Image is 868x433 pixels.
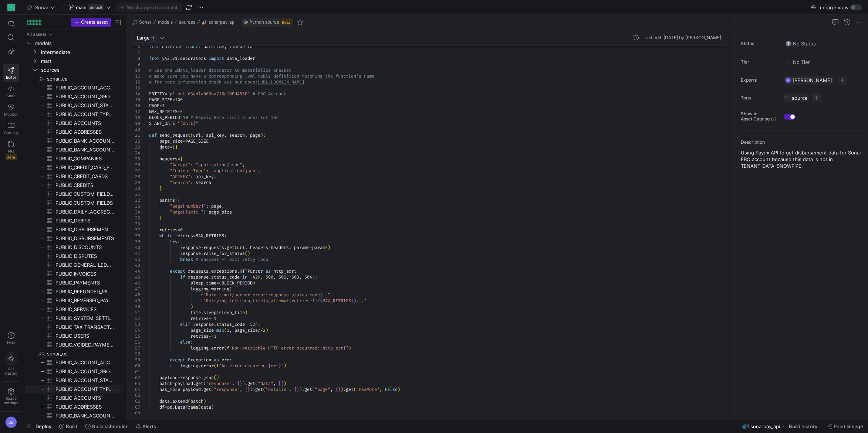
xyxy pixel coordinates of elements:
span: Space settings [4,396,18,405]
span: 10 [183,115,188,120]
span: page_size [159,138,183,144]
span: , [224,132,227,138]
span: [ [183,203,185,209]
div: 23 [132,144,140,150]
div: 16 [132,103,140,109]
div: 31 [132,191,140,197]
span: } [159,185,162,191]
span: ENTITY [149,91,165,97]
a: PUBLIC_ACCOUNT_ACCOUNT_GROUP​​​​​​​​​ [25,358,123,367]
span: PUBLIC_DISPUTES​​​​​​​​​ [55,252,114,260]
img: No tier [786,59,791,65]
a: PUBLIC_ACCOUNT_GROUPS​​​​​​​​​ [25,367,123,376]
span: # FBO Account [253,91,286,97]
span: BLOCK_PERIOD [149,115,180,120]
a: PUBLIC_BANK_ACCOUNTS​​​​​​​​​ [25,145,123,154]
span: PUBLIC_CREDIT_CARD_PROCESSORS​​​​​​​​​ [55,163,114,172]
div: Press SPACE to select this row. [25,92,123,101]
a: PUBLIC_DAILY_AGGREGATE_VALUES​​​​​​​​​ [25,207,123,216]
button: sources [177,18,197,27]
div: 34 [132,209,140,215]
span: models [35,39,122,48]
a: sonar_ca​​​​​​​​ [25,74,123,83]
span: PUBLIC_ACCOUNTS​​​​​​​​​ [55,119,114,127]
div: 24 [132,150,140,156]
a: PUBLIC_BANK_ACCOUNT_PROCESSORS​​​​​​​​​ [25,136,123,145]
span: source [792,95,808,101]
span: Tier [741,59,778,65]
a: PUBLIC_ACCOUNT_TYPES​​​​​​​​​ [25,385,123,393]
span: from [149,55,159,61]
div: 10 [132,67,140,73]
span: PAGE_SIZE [185,138,209,144]
a: PUBLIC_SERVICES​​​​​​​​​ [25,305,123,314]
span: . [178,55,180,61]
span: . [170,55,172,61]
span: PUBLIC_ACCOUNT_TYPES​​​​​​​​​ [55,385,114,393]
div: Last edit: [DATE] by [PERSON_NAME] [644,35,721,40]
div: 25 [132,156,140,162]
button: Alerts [132,420,159,433]
span: , [201,132,203,138]
span: PUBLIC_ADDRESSES​​​​​​​​​ [55,403,114,411]
span: PUBLIC_ACCOUNT_GROUPS​​​​​​​​​ [55,92,114,101]
div: 37 [132,227,140,233]
span: Tags [741,95,778,100]
span: v1 [172,55,178,61]
a: Editor [3,64,19,82]
span: "Accept" [170,162,190,168]
a: PUBLIC_CUSTOM_FIELD_DATA​​​​​​​​​ [25,190,123,198]
span: PUBLIC_CREDIT_CARDS​​​​​​​​​ [55,172,114,181]
div: 20 [132,126,140,132]
div: Press SPACE to select this row. [25,127,123,136]
span: "APIKEY" [170,174,190,180]
span: Help [6,340,16,345]
span: sonar_ca​​​​​​​​ [47,75,122,83]
a: PUBLIC_REVERSED_PAYMENTS​​​​​​​​​ [25,296,123,305]
div: 12 [132,79,140,85]
span: PUBLIC_ACCOUNT_TYPES​​​​​​​​​ [55,110,114,119]
span: PUBLIC_DEBITS​​​​​​​​​ [55,216,114,225]
button: Getstarted [3,350,19,378]
span: [PERSON_NAME] [793,77,832,83]
div: Press SPACE to select this row. [25,145,123,154]
span: PUBLIC_SERVICES​​​​​​​​​ [55,305,114,314]
a: PUBLIC_CREDITS​​​​​​​​​ [25,181,123,190]
span: 0 [180,227,183,233]
span: PUBLIC_ADDRESSES​​​​​​​​​ [55,128,114,136]
div: 22 [132,138,140,144]
span: No Tier [786,59,810,65]
span: PUBLIC_DISCOUNTS​​​​​​​​​ [55,243,114,252]
div: 32 [132,197,140,203]
span: # for more information check out our docs: [149,79,258,85]
span: L [151,35,157,41]
div: Press SPACE to select this row. [25,172,123,181]
div: Press SPACE to select this row. [25,181,123,190]
span: Show in Asset Catalog [741,111,770,122]
span: START_DATE [149,120,175,126]
span: Lineage view [817,4,849,10]
div: 28 [132,174,140,180]
div: 7 [132,50,140,55]
span: ( [190,132,193,138]
span: PUBLIC_COMPANIES​​​​​​​​​ [55,154,114,163]
span: Create asset [81,20,108,25]
button: Build [56,420,81,433]
button: models [156,18,175,27]
span: MAX_RETRIES [149,109,178,115]
a: PUBLIC_ADDRESSES​​​​​​​​​ [25,127,123,136]
span: PUBLIC_BANK_ACCOUNTS​​​​​​​​​ [55,146,114,154]
a: PUBLIC_SYSTEM_SETTINGS​​​​​​​​​ [25,314,123,323]
a: PUBLIC_ACCOUNT_STATUSES​​​​​​​​​ [25,376,123,385]
div: 18 [132,115,140,120]
a: Code [3,82,19,101]
div: 8 [132,55,140,61]
span: PUBLIC_SYSTEM_SETTINGS​​​​​​​​​ [55,314,114,323]
span: Get started [4,366,17,375]
span: PUBLIC_ACCOUNT_STATUSES​​​​​​​​​ [55,376,114,385]
span: 1 [162,103,165,109]
span: [ [183,209,185,215]
span: [ [172,144,175,150]
span: = [178,227,180,233]
span: sources [179,20,195,25]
